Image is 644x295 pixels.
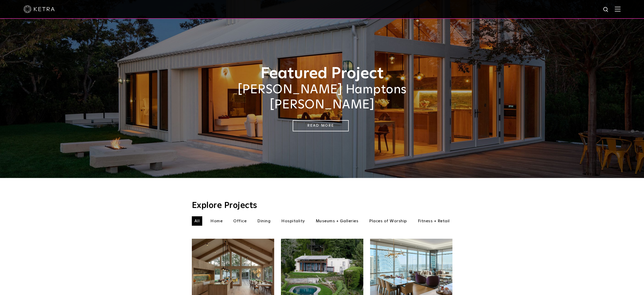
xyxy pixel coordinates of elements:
a: Read More [293,120,349,131]
li: Museums + Galleries [313,216,361,226]
img: Hamburger%20Nav.svg [615,7,621,11]
li: Home [208,216,225,226]
li: All [192,216,203,226]
li: Office [231,216,249,226]
li: Fitness + Retail [415,216,452,226]
li: Places of Worship [366,216,410,226]
h3: Explore Projects [192,201,452,210]
li: Hospitality [279,216,308,226]
img: ketra-logo-2019-white [23,5,55,13]
h2: [PERSON_NAME] Hamptons [PERSON_NAME] [192,82,452,112]
img: search icon [603,7,609,13]
h1: Featured Project [192,65,452,82]
li: Dining [255,216,273,226]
